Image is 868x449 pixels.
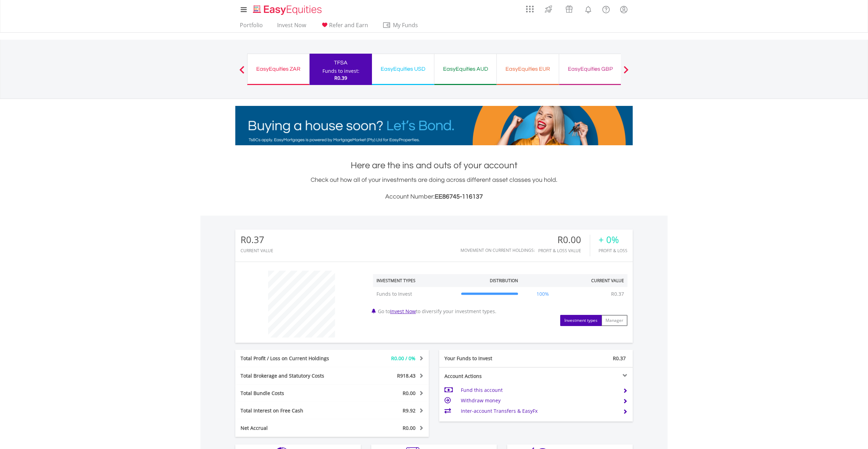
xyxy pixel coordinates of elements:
td: 100% [521,287,564,301]
button: Previous [235,69,249,76]
span: R0.37 [613,355,626,362]
div: + 0% [599,235,627,245]
div: EasyEquities USD [376,64,430,74]
div: Funds to invest: [322,68,359,75]
td: Withdraw money [461,395,617,406]
a: Refer and Earn [318,22,371,32]
div: R0.37 [241,235,273,245]
span: R9.92 [403,407,416,414]
span: EE86745-116137 [435,193,483,200]
div: Go to to diversify your investment types. [368,267,633,326]
img: grid-menu-icon.svg [526,5,534,13]
td: Funds to Invest [373,287,458,301]
a: Invest Now [274,22,309,32]
div: EasyEquities GBP [563,64,617,74]
div: EasyEquities AUD [439,64,492,74]
img: EasyMortage Promotion Banner [235,106,633,145]
div: Total Brokerage and Statutory Costs [235,372,348,379]
span: My Funds [382,21,428,30]
div: Your Funds to Invest [439,355,536,362]
td: Fund this account [461,385,617,395]
div: Account Actions [439,373,536,380]
h3: Account Number: [235,192,633,202]
button: Next [619,69,633,76]
div: R0.00 [538,235,590,245]
th: Current Value [564,274,627,287]
td: R0.37 [608,287,627,301]
span: Refer and Earn [329,21,368,29]
div: Check out how all of your investments are doing across different asset classes you hold. [235,175,633,202]
th: Investment Types [373,274,458,287]
div: Total Profit / Loss on Current Holdings [235,355,348,362]
div: Net Accrual [235,425,348,432]
div: Total Bundle Costs [235,390,348,397]
img: vouchers-v2.svg [563,3,575,15]
div: EasyEquities ZAR [252,64,305,74]
div: Movement on Current Holdings: [460,248,535,253]
h1: Here are the ins and outs of your account [235,159,633,172]
a: Notifications [579,2,597,16]
a: My Profile [615,2,633,17]
a: AppsGrid [521,2,538,13]
td: Inter-account Transfers & EasyFx [461,406,617,416]
img: thrive-v2.svg [543,3,554,15]
span: R0.00 [403,390,416,396]
div: Profit & Loss Value [538,248,590,253]
a: Home page [250,2,325,16]
a: Vouchers [559,2,579,15]
div: EasyEquities EUR [501,64,555,74]
div: CURRENT VALUE [241,248,273,253]
span: R0.39 [334,75,347,81]
img: EasyEquities_Logo.png [252,4,325,16]
a: Invest Now [390,308,416,315]
div: TFSA [314,58,368,68]
div: Distribution [490,278,518,284]
a: Portfolio [237,22,266,32]
span: R0.00 [403,425,416,431]
button: Manager [601,315,627,326]
span: R918.43 [397,372,416,379]
button: Investment types [560,315,602,326]
div: Profit & Loss [599,248,627,253]
a: FAQ's and Support [597,2,615,16]
span: R0.00 / 0% [391,355,416,362]
div: Total Interest on Free Cash [235,407,348,414]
